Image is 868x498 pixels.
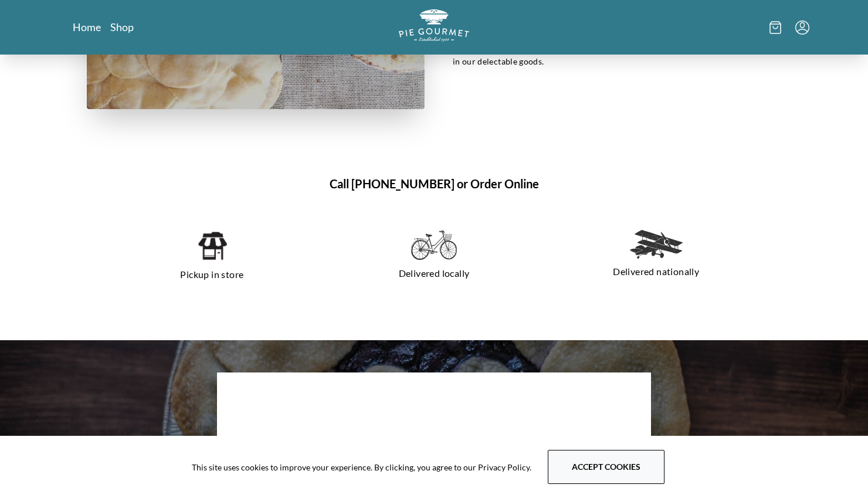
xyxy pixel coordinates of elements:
[559,262,753,281] p: Delivered nationally
[115,265,309,284] p: Pickup in store
[192,461,531,473] span: This site uses cookies to improve your experience. By clicking, you agree to our Privacy Policy.
[87,175,781,192] h1: Call [PHONE_NUMBER] or Order Online
[630,230,683,259] img: delivered nationally
[73,20,101,34] a: Home
[411,230,457,260] img: delivered locally
[110,20,134,34] a: Shop
[399,9,469,42] img: logo
[197,230,227,262] img: pickup in store
[548,450,664,484] button: Accept cookies
[795,21,809,35] button: Menu
[399,9,469,45] a: Logo
[337,264,531,283] p: Delivered locally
